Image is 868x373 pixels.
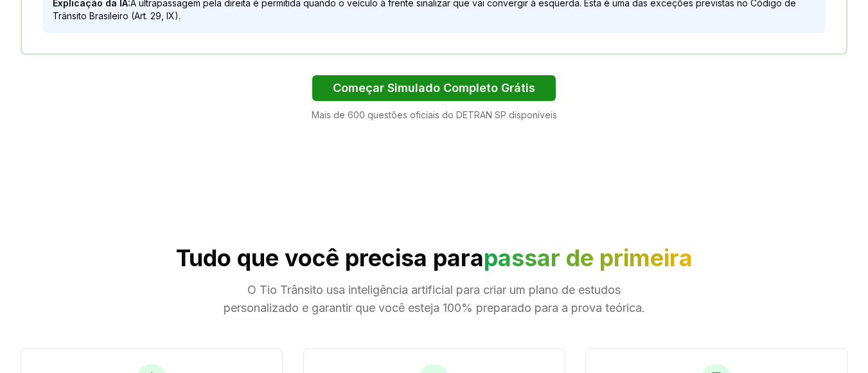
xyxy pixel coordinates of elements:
[21,245,847,271] h2: Tudo que você precisa para
[484,244,693,272] span: passar de primeira
[312,82,556,95] a: Começar Simulado Completo Grátis
[21,109,847,122] p: Mais de 600 questões oficiais do DETRAN SP disponíveis
[218,281,650,317] p: O Tio Trânsito usa inteligência artificial para criar um plano de estudos personalizado e garanti...
[312,75,556,101] button: Começar Simulado Completo Grátis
